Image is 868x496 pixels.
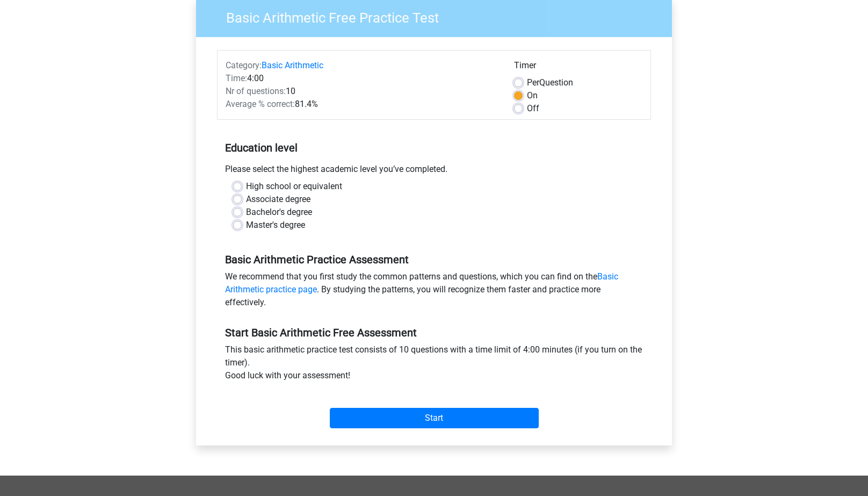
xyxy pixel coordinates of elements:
[226,73,247,83] span: Time:
[246,193,310,206] label: Associate degree
[246,219,305,232] label: Master's degree
[514,59,642,76] div: Timer
[226,86,286,96] span: Nr of questions:
[226,99,295,109] span: Average % correct:
[218,98,506,111] div: 81.4%
[225,253,643,266] h5: Basic Arithmetic Practice Assessment
[330,408,539,428] input: Start
[527,77,539,88] span: Per
[225,137,643,159] h5: Education level
[527,102,539,115] label: Off
[246,180,342,193] label: High school or equivalent
[262,60,323,70] a: Basic Arithmetic
[527,76,573,89] label: Question
[218,85,506,98] div: 10
[217,163,651,180] div: Please select the highest academic level you’ve completed.
[217,343,651,386] div: This basic arithmetic practice test consists of 10 questions with a time limit of 4:00 minutes (i...
[527,89,538,102] label: On
[217,270,651,313] div: We recommend that you first study the common patterns and questions, which you can find on the . ...
[213,5,664,26] h3: Basic Arithmetic Free Practice Test
[226,60,262,70] span: Category:
[246,206,312,219] label: Bachelor's degree
[225,326,643,339] h5: Start Basic Arithmetic Free Assessment
[218,72,506,85] div: 4:00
